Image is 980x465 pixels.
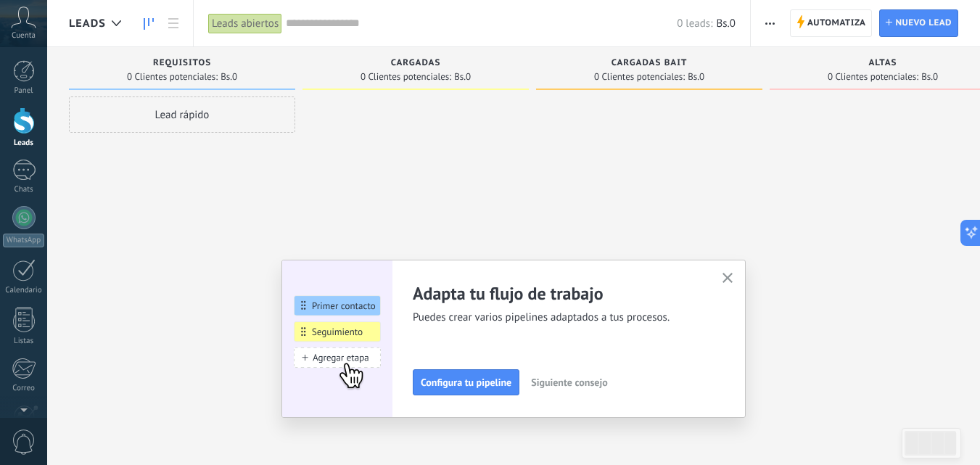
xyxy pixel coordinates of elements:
[12,31,36,41] span: Cuenta
[3,234,44,247] div: WhatsApp
[3,384,45,393] div: Correo
[69,96,295,133] div: Lead rápido
[413,369,519,395] button: Configura tu pipeline
[868,58,897,68] span: altas
[421,377,511,387] span: Configura tu pipeline
[69,17,106,30] span: Leads
[161,9,186,38] a: Lista
[807,10,866,36] span: Automatiza
[391,58,441,68] span: cargadas
[879,9,958,37] a: Nuevo lead
[524,371,614,393] button: Siguiente consejo
[454,73,471,81] span: Bs.0
[76,58,288,70] div: requisitos
[677,17,712,30] span: 0 leads:
[3,337,45,346] div: Listas
[136,9,161,38] a: Leads
[361,73,451,81] span: 0 Clientes potenciales:
[3,286,45,295] div: Calendario
[127,73,218,81] span: 0 Clientes potenciales:
[153,58,211,68] span: requisitos
[543,58,755,70] div: cargadas bait
[3,139,45,148] div: Leads
[594,73,685,81] span: 0 Clientes potenciales:
[895,10,952,36] span: Nuevo lead
[612,58,688,68] span: cargadas bait
[208,13,282,34] div: Leads abiertos
[413,310,704,325] span: Puedes crear varios pipelines adaptados a tus procesos.
[310,58,522,70] div: cargadas
[688,73,704,81] span: Bs.0
[531,377,607,387] span: Siguiente consejo
[759,9,781,37] button: Más
[790,9,873,37] a: Automatiza
[3,185,45,194] div: Chats
[828,73,918,81] span: 0 Clientes potenciales:
[221,73,237,81] span: Bs.0
[716,17,735,30] span: Bs.0
[413,282,704,305] h2: Adapta tu flujo de trabajo
[3,86,45,96] div: Panel
[921,73,938,81] span: Bs.0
